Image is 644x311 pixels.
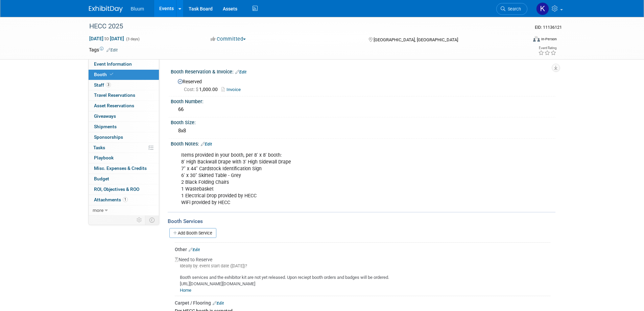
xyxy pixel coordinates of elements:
[189,247,200,252] a: Edit
[171,67,555,75] div: Booth Reservation & Invoice:
[125,37,140,41] span: (3 days)
[541,37,557,42] div: In-Person
[175,263,550,269] div: Ideally by: event start date ([DATE])?
[103,36,110,41] span: to
[184,87,220,92] span: 1,000.00
[171,117,555,126] div: Booth Size:
[496,3,527,15] a: Search
[176,104,550,115] div: 66
[94,134,123,140] span: Sponsorships
[89,153,159,163] a: Playbook
[94,186,139,192] span: ROI, Objectives & ROO
[171,139,555,148] div: Booth Notes:
[145,216,159,224] td: Toggle Event Tabs
[89,70,159,80] a: Booth
[89,36,124,42] span: [DATE] [DATE]
[533,36,540,42] img: Format-Inperson.png
[94,72,115,77] span: Booth
[201,142,212,147] a: Edit
[89,205,159,216] a: more
[94,82,111,88] span: Staff
[123,197,128,202] span: 1
[87,20,517,32] div: HECC 2025
[89,59,159,69] a: Event Information
[106,82,111,87] span: 3
[89,90,159,101] a: Travel Reservations
[175,299,550,306] div: Carpet / Flooring
[175,253,550,293] div: Need to Reserve
[235,70,246,74] a: Edit
[106,48,118,52] a: Edit
[487,35,557,45] div: Event Format
[94,176,109,181] span: Budget
[89,80,159,90] a: Staff3
[89,6,123,13] img: ExhibitDay
[89,174,159,184] a: Budget
[374,37,458,42] span: [GEOGRAPHIC_DATA], [GEOGRAPHIC_DATA]
[93,145,105,150] span: Tasks
[93,207,103,213] span: more
[131,6,144,12] span: Bluum
[180,288,191,293] a: Home
[176,149,481,210] div: Items provided in your booth, per 8' x 8' booth: 8' High Backwall Drape with 3' High Sidewall Dra...
[94,113,116,119] span: Giveaways
[538,46,556,50] div: Event Rating
[89,163,159,174] a: Misc. Expenses & Credits
[89,195,159,205] a: Attachments1
[535,25,562,30] span: Event ID: 11136121
[94,92,135,98] span: Travel Reservations
[208,36,248,43] button: Committed
[89,46,118,53] td: Tags
[175,246,550,253] div: Other
[176,126,550,136] div: 8x8
[221,87,244,92] a: Invoice
[89,101,159,111] a: Asset Reservations
[89,111,159,121] a: Giveaways
[168,218,555,225] div: Booth Services
[94,124,117,129] span: Shipments
[505,6,521,12] span: Search
[536,2,549,15] img: Kellie Noller
[94,165,147,171] span: Misc. Expenses & Credits
[213,301,224,306] a: Edit
[176,76,550,93] div: Reserved
[94,61,132,67] span: Event Information
[94,155,114,160] span: Playbook
[134,216,145,224] td: Personalize Event Tab Strip
[89,184,159,195] a: ROI, Objectives & ROO
[175,269,550,293] div: Booth services and the exhibitor kit are not yet released. Upon reciept booth orders and badges w...
[169,228,216,238] a: Add Booth Service
[184,87,199,92] span: Cost: $
[94,197,128,202] span: Attachments
[89,143,159,153] a: Tasks
[89,122,159,132] a: Shipments
[171,96,555,105] div: Booth Number:
[110,72,113,76] i: Booth reservation complete
[89,132,159,142] a: Sponsorships
[94,103,134,108] span: Asset Reservations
